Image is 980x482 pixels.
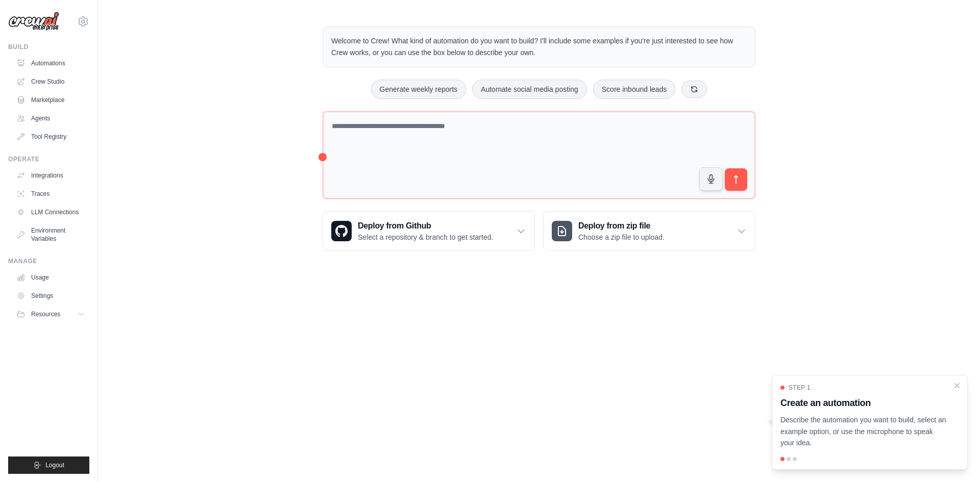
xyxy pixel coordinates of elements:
a: Integrations [12,167,89,184]
button: Generate weekly reports [371,80,467,99]
h3: Deploy from Github [358,220,493,232]
a: Crew Studio [12,73,89,90]
a: Agents [12,110,89,126]
div: Build [8,43,89,51]
img: Logo [8,12,59,31]
span: Step 1 [789,384,811,392]
span: Logout [45,461,64,469]
span: Resources [31,310,60,318]
a: Tool Registry [12,129,89,145]
p: Select a repository & branch to get started. [358,232,493,242]
a: Environment Variables [12,222,89,247]
p: Welcome to Crew! What kind of automation do you want to build? I'll include some examples if you'... [331,35,747,59]
div: Manage [8,257,89,265]
h3: Create an automation [780,396,947,410]
h3: Deploy from zip file [578,220,665,232]
button: Logout [8,456,89,474]
button: Score inbound leads [593,80,676,99]
button: Resources [12,306,89,322]
a: LLM Connections [12,204,89,220]
p: Choose a zip file to upload. [578,232,665,242]
p: Describe the automation you want to build, select an example option, or use the microphone to spe... [780,414,947,449]
a: Settings [12,288,89,304]
a: Automations [12,55,89,71]
button: Automate social media posting [472,80,587,99]
a: Usage [12,269,89,286]
div: Operate [8,155,89,163]
button: Close walkthrough [953,382,961,390]
a: Traces [12,186,89,202]
a: Marketplace [12,92,89,108]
